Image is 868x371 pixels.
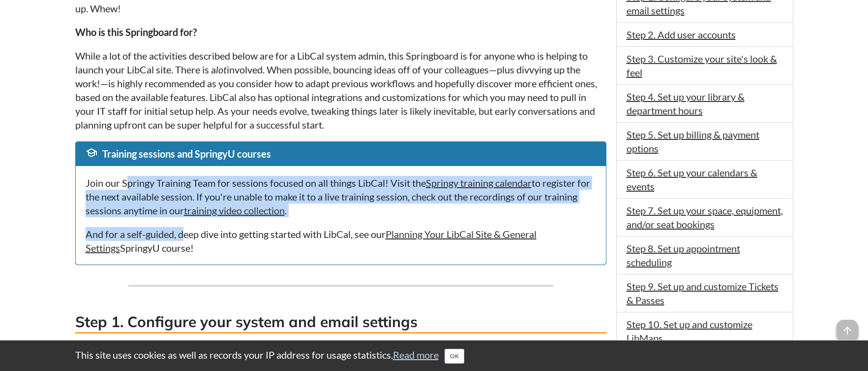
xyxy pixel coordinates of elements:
a: Step 10. Set up and customize LibMaps [627,318,752,344]
a: Step 9. Set up and customize Tickets & Passes [627,280,778,306]
a: arrow_upward [837,321,858,333]
strong: Who is this Springboard for? [75,26,197,38]
p: Join our Springy Training Team for sessions focused on all things LibCal! Visit the to register f... [86,176,596,217]
p: While a lot of the activities described below are for a LibCal system admin, this Springboard is ... [75,49,606,132]
a: Step 7. Set up your space, equipment, and/or seat bookings [627,204,783,230]
a: Springy training calendar [426,177,532,189]
span: school [86,147,97,159]
a: Step 8. Set up appointment scheduling [627,242,740,268]
p: And for a self-guided, deep dive into getting started with LibCal, see our SpringyU course! [86,227,596,255]
a: Step 4. Set up your library & department hours [627,91,745,116]
em: lot [216,64,227,75]
a: Step 3. Customize your site's look & feel [627,53,777,78]
h3: Step 1. Configure your system and email settings [75,311,606,334]
span: arrow_upward [837,320,858,341]
a: Step 6. Set up your calendars & events [627,167,757,192]
a: Step 2. Add user accounts [627,29,736,40]
a: Step 5. Set up billing & payment options [627,129,759,154]
a: training video collection [184,204,285,216]
a: Read more [393,349,439,361]
div: This site uses cookies as well as records your IP address for usage statistics. [65,348,803,364]
button: Close [445,349,464,364]
span: Training sessions and SpringyU courses [102,148,271,160]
